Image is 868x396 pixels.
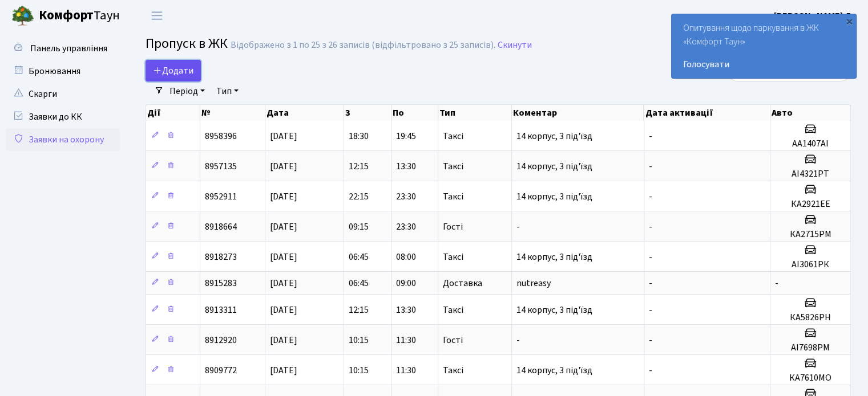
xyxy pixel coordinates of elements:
[775,312,846,323] h5: КА5826РН
[644,105,770,121] th: Дата активації
[6,105,120,128] a: Заявки до КК
[649,364,652,377] span: -
[6,83,120,105] a: Скарги
[649,160,652,173] span: -
[396,334,416,346] span: 11:30
[30,42,107,55] span: Панель управління
[516,130,592,142] span: 14 корпус, 3 під'їзд
[516,277,551,289] span: nutreasy
[396,221,416,233] span: 23:30
[11,5,34,27] img: logo.png
[775,277,778,289] span: -
[443,305,463,315] span: Таксі
[270,130,297,142] span: [DATE]
[649,334,652,346] span: -
[231,40,495,51] div: Відображено з 1 по 25 з 26 записів (відфільтровано з 25 записів).
[775,169,846,179] h5: АІ4321РТ
[270,334,297,346] span: [DATE]
[396,304,416,316] span: 13:30
[391,105,438,121] th: По
[270,160,297,173] span: [DATE]
[516,334,520,346] span: -
[349,130,369,142] span: 18:30
[146,105,200,121] th: Дії
[516,190,592,203] span: 14 корпус, 3 під'їзд
[516,364,592,377] span: 14 корпус, 3 під'їзд
[205,160,237,173] span: 8957135
[270,221,297,233] span: [DATE]
[516,160,592,173] span: 14 корпус, 3 під'їзд
[349,221,369,233] span: 09:15
[270,304,297,316] span: [DATE]
[212,81,243,101] a: Тип
[265,105,345,121] th: Дата
[205,130,237,142] span: 8958396
[649,304,652,316] span: -
[649,190,652,203] span: -
[205,304,237,316] span: 8913311
[775,342,846,353] h5: АІ7698РМ
[775,229,846,240] h5: КА2715РМ
[349,304,369,316] span: 12:15
[516,221,520,233] span: -
[39,6,120,26] span: Таун
[775,199,846,210] h5: КА2921ЕЕ
[443,132,463,141] span: Таксі
[6,37,120,60] a: Панель управління
[349,364,369,377] span: 10:15
[774,10,854,22] b: [PERSON_NAME] Д.
[443,162,463,171] span: Таксі
[6,60,120,83] a: Бронювання
[143,6,171,25] button: Переключити навігацію
[146,60,201,81] a: Додати
[205,364,237,377] span: 8909772
[349,277,369,289] span: 06:45
[205,334,237,346] span: 8912920
[205,190,237,203] span: 8952911
[443,366,463,375] span: Таксі
[200,105,265,121] th: №
[146,34,228,54] span: Пропуск в ЖК
[153,64,193,77] span: Додати
[775,138,846,149] h5: АА1407АІ
[443,222,463,231] span: Гості
[396,130,416,142] span: 19:45
[770,105,851,121] th: Авто
[349,190,369,203] span: 22:15
[396,251,416,263] span: 08:00
[649,277,652,289] span: -
[774,9,854,23] a: [PERSON_NAME] Д.
[205,221,237,233] span: 8918664
[443,252,463,262] span: Таксі
[349,251,369,263] span: 06:45
[649,251,652,263] span: -
[516,304,592,316] span: 14 корпус, 3 під'їзд
[438,105,511,121] th: Тип
[396,160,416,173] span: 13:30
[443,279,482,288] span: Доставка
[443,336,463,345] span: Гості
[6,128,120,151] a: Заявки на охорону
[349,334,369,346] span: 10:15
[270,277,297,289] span: [DATE]
[349,160,369,173] span: 12:15
[649,130,652,142] span: -
[165,81,209,101] a: Період
[270,251,297,263] span: [DATE]
[396,277,416,289] span: 09:00
[683,58,845,71] a: Голосувати
[649,221,652,233] span: -
[843,15,855,27] div: ×
[775,373,846,383] h5: КА7610МО
[443,192,463,201] span: Таксі
[396,364,416,377] span: 11:30
[516,251,592,263] span: 14 корпус, 3 під'їзд
[270,364,297,377] span: [DATE]
[39,6,94,25] b: Комфорт
[512,105,644,121] th: Коментар
[344,105,391,121] th: З
[205,277,237,289] span: 8915283
[672,14,856,78] div: Опитування щодо паркування в ЖК «Комфорт Таун»
[270,190,297,203] span: [DATE]
[205,251,237,263] span: 8918273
